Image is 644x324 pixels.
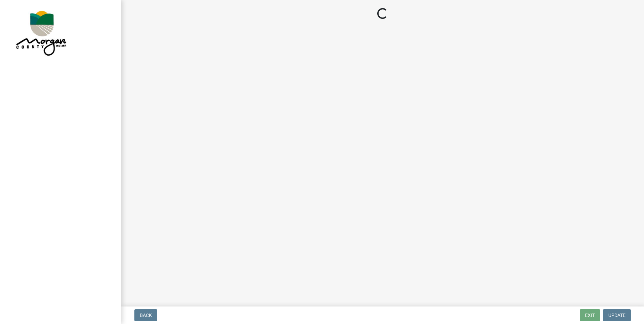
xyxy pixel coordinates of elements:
span: Update [608,313,625,318]
img: Morgan County, Indiana [13,7,68,58]
span: Back [140,313,152,318]
button: Exit [580,309,600,321]
button: Update [603,309,631,321]
button: Back [134,309,157,321]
